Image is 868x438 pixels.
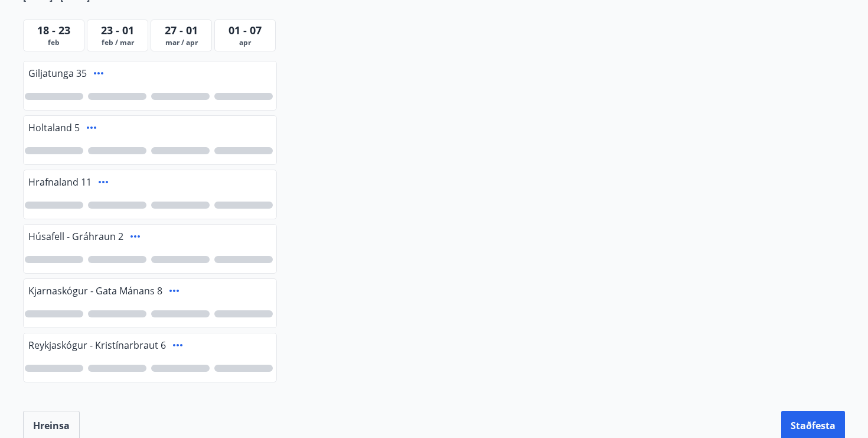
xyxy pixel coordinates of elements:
[154,38,209,47] span: mar / apr
[90,38,145,47] span: feb / mar
[229,23,262,37] span: 01 - 07
[37,23,70,37] span: 18 - 23
[28,176,92,189] span: Hrafnaland 11
[165,23,198,37] span: 27 - 01
[26,38,81,47] span: feb
[28,121,80,134] span: Holtaland 5
[101,23,134,37] span: 23 - 01
[28,284,162,297] span: Kjarnaskógur - Gata Mánans 8
[28,339,166,352] span: Reykjaskógur - Kristínarbraut 6
[217,38,273,47] span: apr
[28,230,123,243] span: Húsafell - Gráhraun 2
[28,67,87,80] span: Giljatunga 35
